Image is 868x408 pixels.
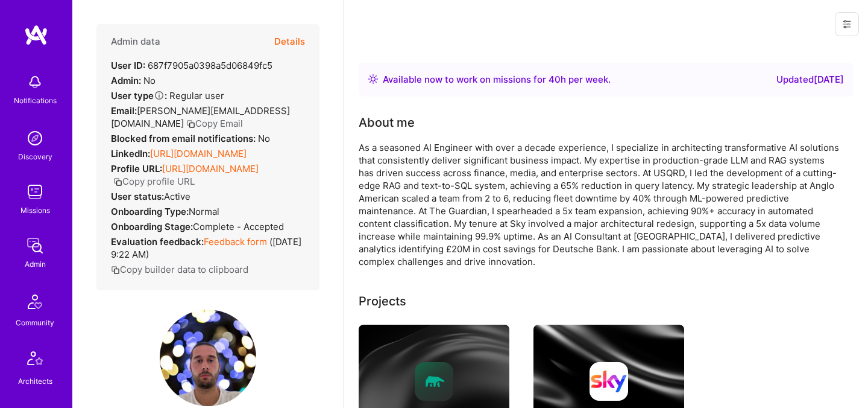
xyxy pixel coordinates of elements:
img: bell [23,70,47,94]
strong: Email: [111,105,137,116]
button: Copy builder data to clipboard [111,263,248,276]
i: icon Copy [111,266,120,275]
button: Copy profile URL [113,175,195,188]
h4: Admin data [111,36,160,47]
span: Active [164,191,190,202]
img: Availability [368,74,378,84]
button: Copy Email [186,117,243,130]
strong: Onboarding Stage: [111,221,193,232]
strong: Blocked from email notifications: [111,133,258,144]
div: As a seasoned AI Engineer with over a decade experience, I specialize in architecting transformat... [359,141,841,268]
strong: User status: [111,191,164,202]
div: Regular user [111,89,224,102]
a: Feedback form [204,236,267,247]
span: 40 [549,74,561,85]
i: icon Copy [186,120,195,129]
img: Architects [20,346,49,375]
div: Discovery [18,150,52,163]
div: Community [16,316,54,329]
strong: Profile URL: [111,163,162,174]
div: 687f7905a0398a5d06849fc5 [111,59,272,72]
strong: Evaluation feedback: [111,236,204,247]
strong: User ID: [111,60,145,71]
div: Admin [25,258,46,270]
img: Community [20,287,49,316]
div: No [111,132,270,145]
img: teamwork [23,180,47,204]
div: Projects [359,292,406,310]
div: Missions [20,204,50,217]
span: normal [189,206,219,217]
div: No [111,74,156,87]
span: Complete - Accepted [193,221,284,232]
strong: User type : [111,90,167,101]
span: [PERSON_NAME][EMAIL_ADDRESS][DOMAIN_NAME] [111,105,290,129]
strong: Admin: [111,75,141,86]
i: icon Copy [113,177,122,186]
img: User Avatar [160,310,256,406]
a: [URL][DOMAIN_NAME] [150,148,247,159]
div: Architects [18,375,52,387]
div: Available now to work on missions for h per week . [383,72,611,87]
i: Help [154,90,165,101]
div: ( [DATE] 9:22 AM ) [111,235,305,261]
img: logo [24,24,48,46]
div: Updated [DATE] [776,72,844,87]
strong: LinkedIn: [111,148,150,159]
img: admin teamwork [23,234,47,258]
strong: Onboarding Type: [111,206,189,217]
div: Notifications [14,94,57,107]
a: [URL][DOMAIN_NAME] [162,163,259,174]
img: Company logo [415,362,453,401]
img: Company logo [590,362,628,401]
div: About me [359,113,415,132]
button: Details [274,24,305,59]
img: discovery [23,126,47,150]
